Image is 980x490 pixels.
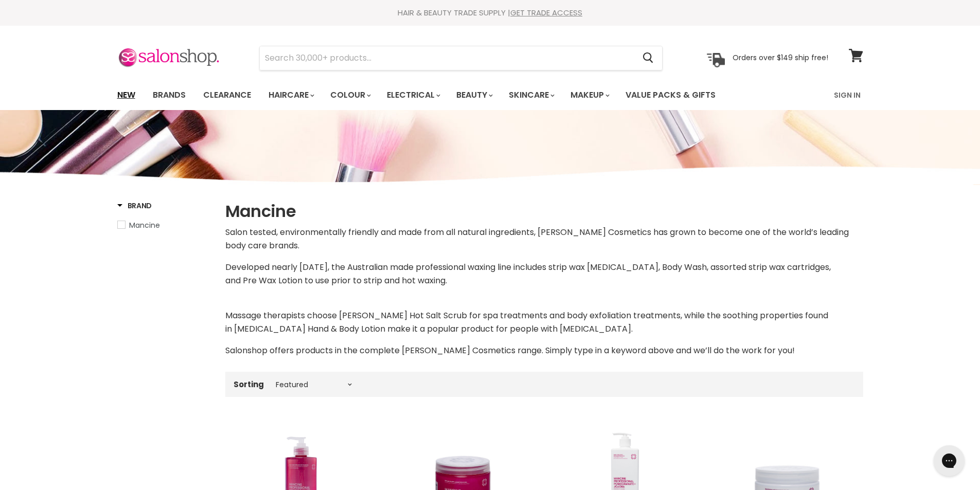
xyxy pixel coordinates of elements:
[501,84,561,106] a: Skincare
[618,84,723,106] a: Value Packs & Gifts
[510,7,582,18] a: GET TRADE ACCESS
[129,220,160,230] span: Mancine
[117,201,152,211] h3: Brand
[733,53,828,62] p: Orders over $149 ship free!
[234,380,264,389] label: Sorting
[225,226,863,252] p: Salon tested, environmentally friendly and made from all natural ingredients, [PERSON_NAME] Cosme...
[104,80,876,110] nav: Main
[110,80,776,110] ul: Main menu
[379,84,447,106] a: Electrical
[225,226,863,357] div: Developed nearly [DATE], the Australian made professional waxing line includes strip wax [MEDICAL...
[259,46,663,70] form: Product
[828,84,867,106] a: Sign In
[104,8,876,18] div: HAIR & BEAUTY TRADE SUPPLY |
[563,84,616,106] a: Makeup
[195,84,259,106] a: Clearance
[635,46,662,70] button: Search
[110,84,143,106] a: New
[225,201,863,222] h1: Mancine
[260,46,635,70] input: Search
[225,309,863,336] p: Massage therapists choose [PERSON_NAME] Hot Salt Scrub for spa treatments and body exfoliation tr...
[117,220,212,231] a: Mancine
[145,84,193,106] a: Brands
[261,84,320,106] a: Haircare
[449,84,499,106] a: Beauty
[929,442,970,480] iframe: Gorgias live chat messenger
[323,84,377,106] a: Colour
